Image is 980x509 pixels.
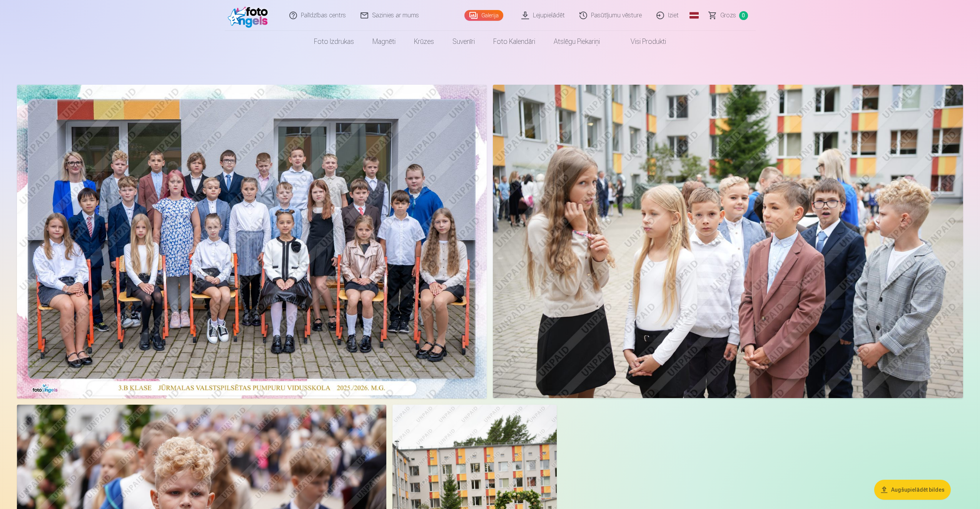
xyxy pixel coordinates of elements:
[609,31,675,52] a: Visi produkti
[228,3,272,28] img: /fa3
[720,11,736,20] span: Grozs
[443,31,484,52] a: Suvenīri
[739,11,748,20] span: 0
[544,31,609,52] a: Atslēgu piekariņi
[405,31,443,52] a: Krūzes
[305,31,363,52] a: Foto izdrukas
[363,31,405,52] a: Magnēti
[464,10,503,21] a: Galerija
[874,480,951,500] button: Augšupielādēt bildes
[484,31,544,52] a: Foto kalendāri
